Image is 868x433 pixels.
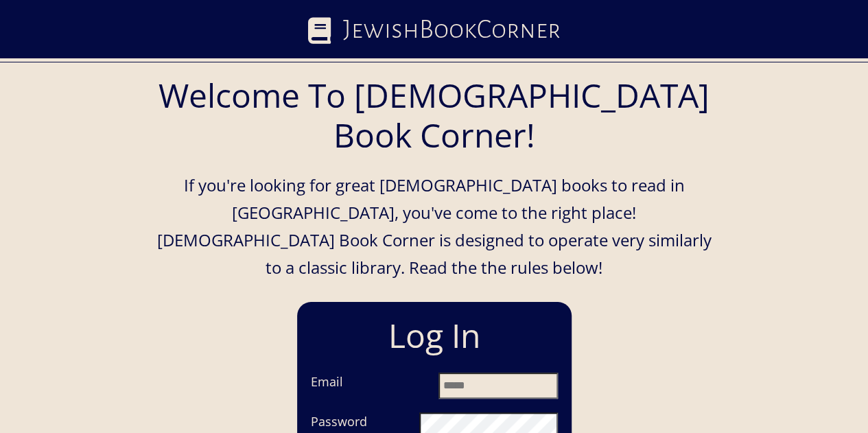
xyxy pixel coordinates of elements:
label: Email [311,373,343,393]
h1: Log In [304,309,565,362]
a: JewishBookCorner [308,9,561,50]
p: If you're looking for great [DEMOGRAPHIC_DATA] books to read in [GEOGRAPHIC_DATA], you've come to... [156,172,712,281]
label: Password [311,412,367,433]
h1: Welcome To [DEMOGRAPHIC_DATA] Book Corner! [156,62,712,168]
